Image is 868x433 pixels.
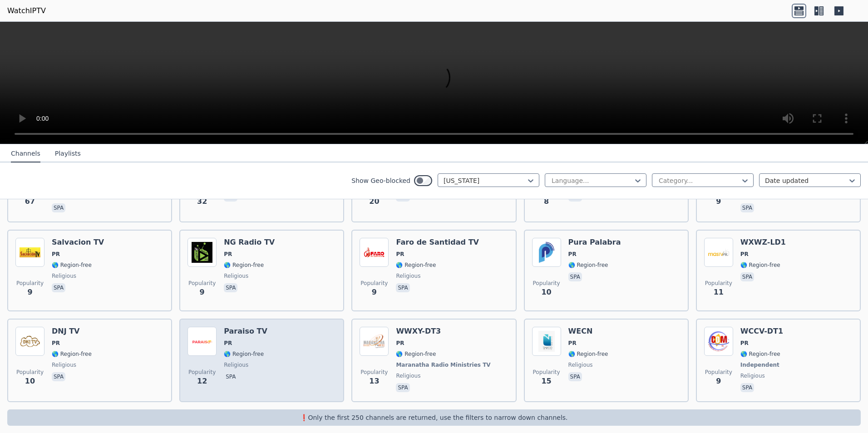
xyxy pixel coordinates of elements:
[224,340,232,347] span: PR
[396,261,436,269] span: 🌎 Region-free
[16,280,44,287] span: Popularity
[541,287,551,298] span: 10
[224,372,237,381] p: spa
[568,350,608,358] span: 🌎 Region-free
[396,372,420,379] span: religious
[716,376,721,387] span: 9
[360,238,389,267] img: Faro de Santidad TV
[740,372,765,379] span: religious
[187,238,217,267] img: NG Radio TV
[197,196,207,207] span: 32
[396,238,479,247] h6: Faro de Santidad TV
[544,196,549,207] span: 8
[396,350,436,358] span: 🌎 Region-free
[568,372,582,381] p: spa
[360,280,388,287] span: Popularity
[396,327,492,336] h6: WWXY-DT3
[52,361,76,369] span: religious
[369,196,379,207] span: 20
[740,272,754,281] p: spa
[568,327,608,336] h6: WECN
[533,369,560,376] span: Popularity
[396,340,404,347] span: PR
[11,145,40,162] button: Channels
[532,238,561,267] img: Pura Palabra
[224,283,237,292] p: spa
[704,327,733,356] img: WCCV-DT1
[705,369,732,376] span: Popularity
[52,327,92,336] h6: DNJ TV
[224,272,248,280] span: religious
[351,176,410,185] label: Show Geo-blocked
[740,327,783,336] h6: WCCV-DT1
[532,327,561,356] img: WECN
[740,361,779,369] span: Independent
[372,287,377,298] span: 9
[396,383,409,392] p: spa
[27,287,32,298] span: 9
[52,283,65,292] p: spa
[25,376,35,387] span: 10
[568,251,577,258] span: PR
[197,376,207,387] span: 12
[704,238,733,267] img: WXWZ-LD1
[52,340,60,347] span: PR
[716,196,721,207] span: 9
[224,361,248,369] span: religious
[714,287,724,298] span: 11
[52,261,92,269] span: 🌎 Region-free
[16,369,44,376] span: Popularity
[740,203,754,212] p: spa
[396,361,490,369] span: Maranatha Radio Ministries TV
[25,196,35,207] span: 67
[224,350,264,358] span: 🌎 Region-free
[188,280,216,287] span: Popularity
[568,272,582,281] p: spa
[52,203,65,212] p: spa
[705,280,732,287] span: Popularity
[740,251,749,258] span: PR
[15,327,44,356] img: DNJ TV
[740,238,786,247] h6: WXWZ-LD1
[568,238,621,247] h6: Pura Palabra
[224,327,267,336] h6: Paraiso TV
[224,238,275,247] h6: NG Radio TV
[188,369,216,376] span: Popularity
[533,280,560,287] span: Popularity
[568,361,593,369] span: religious
[52,372,65,381] p: spa
[360,369,388,376] span: Popularity
[187,327,217,356] img: Paraiso TV
[52,350,92,358] span: 🌎 Region-free
[740,383,754,392] p: spa
[740,261,780,269] span: 🌎 Region-free
[360,327,389,356] img: WWXY-DT3
[15,238,44,267] img: Salvacion TV
[568,340,577,347] span: PR
[541,376,551,387] span: 15
[52,251,60,258] span: PR
[7,5,46,16] a: WatchIPTV
[224,251,232,258] span: PR
[396,272,420,280] span: religious
[200,287,205,298] span: 9
[369,376,379,387] span: 13
[740,340,749,347] span: PR
[52,238,104,247] h6: Salvacion TV
[396,283,409,292] p: spa
[52,272,76,280] span: religious
[224,261,264,269] span: 🌎 Region-free
[55,145,81,162] button: Playlists
[396,251,404,258] span: PR
[740,350,780,358] span: 🌎 Region-free
[11,413,857,422] p: ❗️Only the first 250 channels are returned, use the filters to narrow down channels.
[568,261,608,269] span: 🌎 Region-free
